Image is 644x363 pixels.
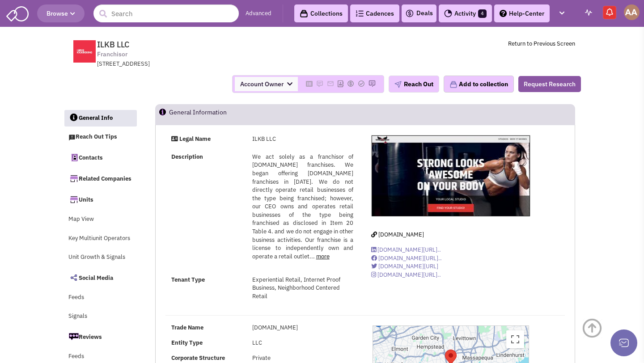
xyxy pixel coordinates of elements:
a: Contacts [64,148,136,167]
a: Social Media [64,268,136,287]
span: Franchisor [97,50,127,59]
button: Reach Out [389,76,439,93]
a: Activity4 [439,4,492,22]
input: Search [93,4,239,22]
span: Browse [47,9,75,17]
a: [DOMAIN_NAME][URL].. [371,254,442,262]
b: Trade Name [171,324,203,331]
span: [DOMAIN_NAME][URL].. [377,271,441,279]
button: Add to collection [444,76,514,93]
img: Please add to your accounts [327,80,334,87]
a: [DOMAIN_NAME][URL].. [371,246,441,253]
a: Collections [294,4,348,22]
b: Corporate Structure [171,354,225,362]
img: Please add to your accounts [316,80,323,87]
img: Abe Arteaga [624,4,640,20]
span: ILKB LLC [97,39,129,50]
a: [DOMAIN_NAME][URL] [371,262,438,270]
a: Feeds [64,289,136,306]
strong: Description [171,153,203,160]
div: [STREET_ADDRESS] [97,60,330,68]
button: Browse [37,4,85,22]
span: [DOMAIN_NAME][URL].. [377,246,441,253]
span: [DOMAIN_NAME][URL] [378,262,438,270]
img: Cadences_logo.png [356,10,364,17]
a: Unit Growth & Signals [64,249,136,266]
span: 4 [478,9,487,18]
img: Please add to your accounts [358,80,365,87]
a: Signals [64,308,136,325]
span: We act solely as a franchisor of [DOMAIN_NAME] franchises. We began offering [DOMAIN_NAME] franch... [252,153,354,260]
img: SmartAdmin [6,4,29,21]
button: Request Research [518,76,581,92]
span: [DOMAIN_NAME][URL].. [378,254,442,262]
a: Deals [405,8,433,19]
img: Activity.png [444,9,452,17]
strong: Tenant Type [171,276,205,283]
img: ILKB LLC [372,135,530,216]
img: icon-collection-lavender.png [449,80,458,89]
img: plane.png [394,81,402,88]
img: Please add to your accounts [347,80,354,87]
div: [DOMAIN_NAME] [246,324,360,332]
a: General Info [64,110,137,127]
img: www.ilovekickboxing.com [69,40,100,63]
a: Reviews [64,327,136,346]
a: Related Companies [64,169,136,188]
a: Cadences [350,4,399,22]
img: Please add to your accounts [369,80,376,87]
a: Units [64,190,136,209]
button: Toggle fullscreen view [506,330,524,348]
div: LLC [246,339,360,347]
div: Private [246,354,360,363]
strong: Legal Name [179,135,211,143]
a: more [316,253,330,260]
a: Return to Previous Screen [508,40,575,47]
h2: General Information [169,105,227,124]
img: icon-deals.svg [405,8,414,19]
a: Advanced [246,9,271,18]
a: Key Multiunit Operators [64,230,136,247]
b: Entity Type [171,339,203,346]
img: icon-collection-lavender-black.svg [300,9,308,18]
span: [DOMAIN_NAME] [378,231,424,238]
span: Account Owner [235,77,298,91]
a: [DOMAIN_NAME][URL].. [371,271,441,279]
a: Map View [64,211,136,228]
a: Help-Center [494,4,550,22]
div: Experiential Retail, Internet Proof Business, Neighborhood Centered Retail [246,276,360,301]
img: help.png [500,10,507,17]
div: ILKB LLC [246,135,360,144]
a: Reach Out Tips [64,129,136,146]
a: [DOMAIN_NAME] [371,231,424,238]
